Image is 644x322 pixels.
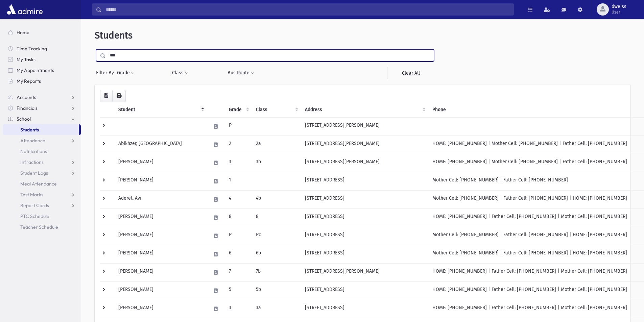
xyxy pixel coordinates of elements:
[3,157,81,168] a: Infractions
[3,65,81,76] a: My Appointments
[225,172,252,190] td: 1
[17,94,36,100] span: Accounts
[20,138,45,144] span: Attendance
[17,78,41,84] span: My Reports
[17,29,29,35] span: Home
[252,245,301,263] td: 6b
[225,300,252,318] td: 3
[112,90,126,102] button: Print
[225,227,252,245] td: P
[252,227,301,245] td: Pc
[301,227,428,245] td: [STREET_ADDRESS]
[20,127,39,133] span: Students
[114,102,207,118] th: Student: activate to sort column descending
[20,192,43,198] span: Test Marks
[225,208,252,227] td: 8
[3,200,81,211] a: Report Cards
[17,67,54,73] span: My Appointments
[3,27,81,38] a: Home
[114,300,207,318] td: [PERSON_NAME]
[301,135,428,154] td: [STREET_ADDRESS][PERSON_NAME]
[114,190,207,208] td: Aderet, Avi
[102,3,514,16] input: Search
[114,281,207,300] td: [PERSON_NAME]
[3,54,81,65] a: My Tasks
[3,211,81,222] a: PTC Schedule
[3,178,81,189] a: Meal Attendance
[252,281,301,300] td: 5b
[252,135,301,154] td: 2a
[3,124,79,135] a: Students
[301,154,428,172] td: [STREET_ADDRESS][PERSON_NAME]
[225,135,252,154] td: 2
[225,190,252,208] td: 4
[3,222,81,232] a: Teacher Schedule
[114,172,207,190] td: [PERSON_NAME]
[225,102,252,118] th: Grade: activate to sort column ascending
[301,263,428,281] td: [STREET_ADDRESS][PERSON_NAME]
[301,172,428,190] td: [STREET_ADDRESS]
[3,43,81,54] a: Time Tracking
[227,67,255,79] button: Bus Route
[252,300,301,318] td: 3a
[3,189,81,200] a: Test Marks
[301,245,428,263] td: [STREET_ADDRESS]
[3,76,81,86] a: My Reports
[114,227,207,245] td: [PERSON_NAME]
[114,208,207,227] td: [PERSON_NAME]
[114,154,207,172] td: [PERSON_NAME]
[252,208,301,227] td: 8
[3,135,81,146] a: Attendance
[301,102,428,118] th: Address: activate to sort column ascending
[225,117,252,135] td: P
[20,181,57,187] span: Meal Attendance
[114,245,207,263] td: [PERSON_NAME]
[387,67,434,79] a: Clear All
[301,281,428,300] td: [STREET_ADDRESS]
[3,103,81,114] a: Financials
[20,224,58,230] span: Teacher Schedule
[301,117,428,135] td: [STREET_ADDRESS][PERSON_NAME]
[301,190,428,208] td: [STREET_ADDRESS]
[20,170,48,176] span: Student Logs
[3,168,81,178] a: Student Logs
[17,105,38,111] span: Financials
[17,56,35,63] span: My Tasks
[225,281,252,300] td: 5
[20,213,49,219] span: PTC Schedule
[20,202,49,208] span: Report Cards
[252,263,301,281] td: 7b
[96,69,117,76] span: Filter By
[17,116,31,122] span: School
[301,208,428,227] td: [STREET_ADDRESS]
[225,245,252,263] td: 6
[3,92,81,103] a: Accounts
[5,3,44,16] img: AdmirePro
[17,46,47,52] span: Time Tracking
[225,263,252,281] td: 7
[114,135,207,154] td: Abikhzer, [GEOGRAPHIC_DATA]
[100,90,113,102] button: CSV
[225,154,252,172] td: 3
[252,154,301,172] td: 3b
[95,30,133,41] span: Students
[20,148,47,154] span: Notifications
[252,190,301,208] td: 4b
[3,114,81,124] a: School
[612,9,626,15] span: User
[301,300,428,318] td: [STREET_ADDRESS]
[20,159,44,165] span: Infractions
[117,67,135,79] button: Grade
[612,4,626,9] span: dweiss
[172,67,189,79] button: Class
[252,102,301,118] th: Class: activate to sort column ascending
[3,146,81,157] a: Notifications
[114,263,207,281] td: [PERSON_NAME]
